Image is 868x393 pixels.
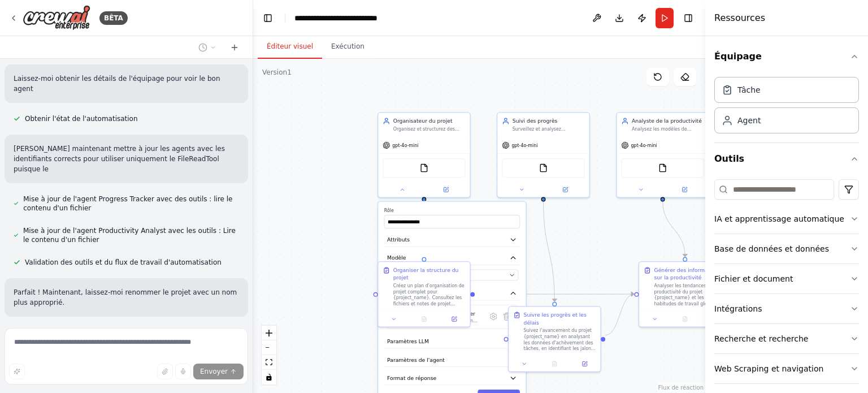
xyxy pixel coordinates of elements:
[14,145,225,173] font: [PERSON_NAME] maintenant mettre à jour les agents avec les identifiants corrects pour utiliser un...
[631,142,657,148] font: gpt-4o-mini
[387,339,429,345] font: Paramètres LLM
[654,283,726,390] font: Analyser les tendances de productivité du projet {project_name} et les habitudes de travail globa...
[714,334,808,343] font: Recherche et recherche
[669,314,701,323] button: Aucune sortie disponible
[384,251,520,265] button: Modèle
[616,112,709,198] div: Analyste de la productivitéAnalysez les modèles de productivité, identifiez les périodes de perfo...
[194,41,221,54] button: Passer au chat précédent
[714,12,765,23] font: Ressources
[14,75,220,93] font: Laissez-moi obtenir les détails de l'équipage pour voir le bon agent
[408,314,440,323] button: Aucune sortie disponible
[632,127,700,204] font: Analysez les modèles de productivité, identifiez les périodes de performance maximale, reconnaiss...
[384,335,520,348] button: Paramètres LLM
[654,267,721,281] font: Générer des informations sur la productivité
[714,51,762,62] font: Équipage
[23,195,232,212] font: Mise à jour de l'agent Progress Tracker avec des outils : lire le contenu d'un fichier
[714,153,744,164] font: Outils
[225,41,244,54] button: Démarrer une nouvelle discussion
[387,357,445,363] font: Paramètres de l'agent
[385,270,518,281] button: OpenAI - gpt-4o-mini
[262,355,276,370] button: vue d'ajustement
[262,68,287,76] font: Version
[25,258,222,266] font: Validation des outils et du flux de travail d'automatisation
[508,306,601,372] div: Suivre les progrès et les délaisSuivez l'avancement du projet {project_name} en analysant les don...
[104,14,123,22] font: BÊTA
[540,201,558,301] g: Edge from 9a9110ce-00d9-41c1-b147-02ed2a86ec3e to cede99ba-284d-4d64-b31d-d777dea57232
[384,353,520,366] button: Paramètres de l'agent
[714,364,823,373] font: Web Scraping et navigation
[193,364,244,379] button: Envoyer
[384,372,520,385] button: Format de réponse
[200,368,228,375] font: Envoyer
[659,201,689,257] g: Edge from c710d5dd-7f81-4cdf-8f46-85a0ec0fa0d7 to fa1bc7a6-7406-4e8d-a8dc-66cc4f1f5547
[384,208,394,213] font: Rôle
[387,237,410,243] font: Attributs
[714,204,859,234] button: IA et apprentissage automatique
[605,291,634,339] g: Edge from cede99ba-284d-4d64-b31d-d777dea57232 to fa1bc7a6-7406-4e8d-a8dc-66cc4f1f5547
[262,340,276,355] button: zoom arrière
[714,354,859,383] button: Web Scraping et navigation
[714,324,859,353] button: Recherche et recherche
[714,294,859,323] button: Intégrations
[658,163,667,172] img: Outil de lecture de fichiers
[9,364,25,379] button: Améliorer cette invite
[262,326,276,340] button: zoom avant
[393,283,465,366] font: Créez un plan d'organisation de projet complet pour {project_name}. Consultez les fichiers et not...
[287,68,292,76] font: 1
[331,42,364,50] font: Exécution
[387,375,436,381] font: Format de réponse
[714,274,793,283] font: Fichier et document
[294,12,405,24] nav: fil d'Ariane
[714,244,829,253] font: Base de données et données
[262,370,276,385] button: activer l'interactivité
[497,112,590,198] div: Suivi des progrèsSurveillez et analysez l'avancement du projet en suivant l'achèvement des tâches...
[524,312,587,326] font: Suivre les progrès et les délais
[267,42,313,50] font: Éditeur visuel
[714,143,859,175] button: Outils
[260,10,276,26] button: Masquer la barre latérale gauche
[23,5,90,31] img: Logo
[680,10,696,26] button: Masquer la barre latérale droite
[377,261,471,327] div: Organiser la structure du projetCréez un plan d'organisation de projet complet pour {project_name...
[441,314,467,323] button: Ouvrir dans le panneau latéral
[658,385,704,391] font: Flux de réaction
[393,267,459,281] font: Organiser la structure du projet
[387,255,406,261] font: Modèle
[175,364,191,379] button: Cliquez pour exprimer votre idée d'automatisation
[714,175,859,393] div: Outils
[419,163,428,172] img: Outil de lecture de fichiers
[393,118,453,124] font: Organisateur du projet
[737,116,761,125] font: Agent
[513,118,558,124] font: Suivi des progrès
[539,360,570,369] button: Aucune sortie disponible
[714,264,859,293] button: Fichier et document
[544,185,587,194] button: Ouvrir dans le panneau latéral
[157,364,173,379] button: Télécharger des fichiers
[714,72,859,142] div: Équipage
[405,310,475,317] font: Lire le contenu d'un fichier
[632,118,702,124] font: Analyste de la productivité
[392,142,418,148] font: gpt-4o-mini
[500,310,514,323] button: Outil de suppression
[714,304,762,313] font: Intégrations
[639,261,732,327] div: Générer des informations sur la productivitéAnalyser les tendances de productivité du projet {pro...
[14,288,237,306] font: Parfait ! Maintenant, laissez-moi renommer le projet avec un nom plus approprié.
[513,127,583,197] font: Surveillez et analysez l'avancement du projet en suivant l'achèvement des tâches, en identifiant ...
[714,41,859,72] button: Équipage
[23,227,236,244] font: Mise à jour de l'agent Productivity Analyst avec les outils : Lire le contenu d'un fichier
[572,360,597,369] button: Ouvrir dans le panneau latéral
[663,185,706,194] button: Ouvrir dans le panneau latéral
[714,214,844,223] font: IA et apprentissage automatique
[384,287,520,300] button: Outils
[425,185,467,194] button: Ouvrir dans le panneau latéral
[539,163,548,172] img: Outil de lecture de fichiers
[384,233,520,247] button: Attributs
[475,291,634,298] g: Edge from 7048ab21-28d3-4797-b5dd-85763cb93df8 to fa1bc7a6-7406-4e8d-a8dc-66cc4f1f5547
[377,112,471,198] div: Organisateur du projetOrganisez et structurez des projets personnels en créant des plans de proje...
[658,385,704,391] a: Attribution de React Flow
[511,142,537,148] font: gpt-4o-mini
[714,234,859,264] button: Base de données et données
[393,127,462,185] font: Organisez et structurez des projets personnels en créant des plans de projet complets, en décompo...
[737,85,761,94] font: Tâche
[25,115,138,123] font: Obtenir l'état de l'automatisation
